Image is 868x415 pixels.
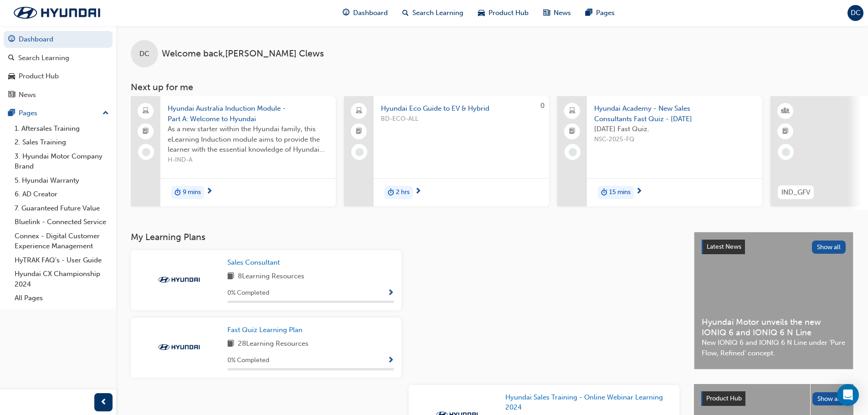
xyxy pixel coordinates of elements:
[812,392,847,405] button: Show all
[11,135,113,149] a: 2. Sales Training
[594,134,755,145] span: NSC-2025-FQ
[11,253,113,267] a: HyTRAK FAQ's - User Guide
[554,8,571,18] span: News
[782,105,789,117] span: learningResourceType_INSTRUCTOR_LED-icon
[131,232,679,242] h3: My Learning Plans
[596,8,615,18] span: Pages
[387,355,394,366] button: Show Progress
[11,149,113,174] a: 3. Hyundai Motor Company Brand
[412,8,463,18] span: Search Learning
[139,49,149,59] span: DC
[11,229,113,253] a: Connex - Digital Customer Experience Management
[471,4,536,22] a: car-iconProduct Hub
[381,103,542,114] span: Hyundai Eco Guide to EV & Hybrid
[154,343,204,352] img: Trak
[183,187,201,198] span: 9 mins
[488,8,529,18] span: Product Hub
[781,187,810,198] span: IND_GFV
[707,243,741,251] span: Latest News
[636,188,642,196] span: next-icon
[227,288,269,298] span: 0 % Completed
[505,392,672,413] a: Hyundai Sales Training - Online Webinar Learning 2024
[381,114,542,124] span: BD-ECO-ALL
[4,68,113,85] a: Product Hub
[782,148,790,156] span: learningRecordVerb_NONE-icon
[594,103,755,124] span: Hyundai Academy - New Sales Consultants Fast Quiz - [DATE]
[227,257,283,268] a: Sales Consultant
[227,326,303,334] span: Fast Quiz Learning Plan
[415,188,421,196] span: next-icon
[601,187,607,199] span: duration-icon
[227,338,234,350] span: book-icon
[131,96,336,206] a: Hyundai Australia Induction Module - Part A: Welcome to HyundaiAs a new starter within the Hyunda...
[402,7,409,19] span: search-icon
[344,96,549,206] a: 0Hyundai Eco Guide to EV & HybridBD-ECO-ALLduration-icon2 hrs
[847,5,863,21] button: DC
[4,31,113,48] a: Dashboard
[11,201,113,215] a: 7. Guaranteed Future Value
[19,90,36,100] div: News
[143,126,149,138] span: booktick-icon
[569,105,575,117] span: laptop-icon
[162,49,324,59] span: Welcome back , [PERSON_NAME] Clews
[702,240,846,254] a: Latest NewsShow all
[11,122,113,136] a: 1. Aftersales Training
[227,355,269,366] span: 0 % Completed
[536,4,578,22] a: news-iconNews
[387,357,394,365] span: Show Progress
[609,187,631,198] span: 15 mins
[851,8,861,18] span: DC
[11,174,113,188] a: 5. Hyundai Warranty
[335,4,395,22] a: guage-iconDashboard
[388,187,394,199] span: duration-icon
[11,267,113,291] a: Hyundai CX Championship 2024
[168,124,329,155] span: As a new starter within the Hyundai family, this eLearning Induction module aims to provide the l...
[8,36,15,44] span: guage-icon
[4,105,113,122] button: Pages
[11,291,113,305] a: All Pages
[706,395,742,402] span: Product Hub
[812,241,846,254] button: Show all
[356,126,362,138] span: booktick-icon
[238,271,304,282] span: 8 Learning Resources
[4,87,113,103] a: News
[387,289,394,297] span: Show Progress
[168,103,329,124] span: Hyundai Australia Induction Module - Part A: Welcome to Hyundai
[103,108,109,119] span: up-icon
[8,72,15,81] span: car-icon
[4,29,113,105] button: DashboardSearch LearningProduct HubNews
[702,317,846,338] span: Hyundai Motor unveils the new IONIQ 6 and IONIQ 6 N Line
[356,105,362,117] span: laptop-icon
[387,287,394,299] button: Show Progress
[396,187,410,198] span: 2 hrs
[11,187,113,201] a: 6. AD Creator
[343,7,349,19] span: guage-icon
[5,3,109,22] img: Trak
[355,148,364,156] span: learningRecordVerb_NONE-icon
[143,105,149,117] span: laptop-icon
[594,124,755,134] span: [DATE] Fast Quiz.
[227,258,280,266] span: Sales Consultant
[19,71,59,82] div: Product Hub
[569,126,575,138] span: booktick-icon
[353,8,388,18] span: Dashboard
[557,96,762,206] a: Hyundai Academy - New Sales Consultants Fast Quiz - [DATE][DATE] Fast Quiz.NSC-2025-FQduration-ic...
[694,232,853,369] a: Latest NewsShow allHyundai Motor unveils the new IONIQ 6 and IONIQ 6 N LineNew IONIQ 6 and IONIQ ...
[116,82,868,92] h3: Next up for me
[578,4,622,22] a: pages-iconPages
[8,109,15,118] span: pages-icon
[19,108,37,118] div: Pages
[8,54,15,62] span: search-icon
[206,188,213,196] span: next-icon
[154,275,204,284] img: Trak
[18,53,69,63] div: Search Learning
[238,338,308,350] span: 28 Learning Resources
[478,7,485,19] span: car-icon
[227,325,306,335] a: Fast Quiz Learning Plan
[8,91,15,99] span: news-icon
[540,102,544,110] span: 0
[505,393,663,412] span: Hyundai Sales Training - Online Webinar Learning 2024
[227,271,234,282] span: book-icon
